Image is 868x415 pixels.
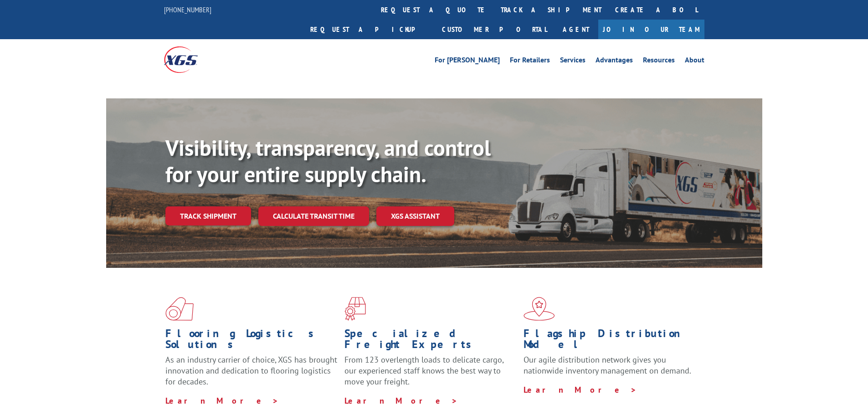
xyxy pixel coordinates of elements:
[598,20,704,39] a: Join Our Team
[258,206,369,226] a: Calculate transit time
[554,20,598,39] a: Agent
[344,297,366,321] img: xgs-icon-focused-on-flooring-red
[344,395,458,406] a: Learn More >
[344,354,517,395] p: From 123 overlength loads to delicate cargo, our experienced staff knows the best way to move you...
[524,297,555,321] img: xgs-icon-flagship-distribution-model-red
[524,328,696,354] h1: Flagship Distribution Model
[165,354,337,387] span: As an industry carrier of choice, XGS has brought innovation and dedication to flooring logistics...
[165,395,279,406] a: Learn More >
[165,206,251,225] a: Track shipment
[524,354,691,376] span: Our agile distribution network gives you nationwide inventory management on demand.
[435,20,554,39] a: Customer Portal
[165,328,338,354] h1: Flooring Logistics Solutions
[510,56,550,67] a: For Retailers
[596,56,633,67] a: Advantages
[164,5,211,14] a: [PHONE_NUMBER]
[560,56,586,67] a: Services
[643,56,675,67] a: Resources
[685,56,704,67] a: About
[435,56,500,67] a: For [PERSON_NAME]
[303,20,435,39] a: Request a pickup
[165,297,194,321] img: xgs-icon-total-supply-chain-intelligence-red
[376,206,454,226] a: XGS ASSISTANT
[524,384,637,395] a: Learn More >
[344,328,517,354] h1: Specialized Freight Experts
[165,133,491,188] b: Visibility, transparency, and control for your entire supply chain.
